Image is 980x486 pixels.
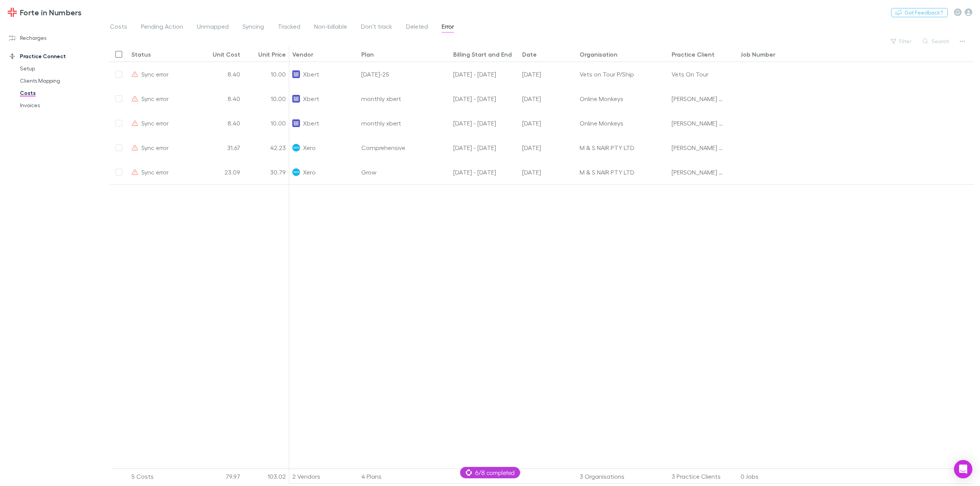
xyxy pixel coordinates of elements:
div: [PERSON_NAME] - Online Monkeys [672,86,724,111]
a: Clients Mapping [12,75,107,87]
div: 8.40 [197,62,243,86]
div: 3 Practice Clients [669,469,737,484]
div: 8.40 [197,86,243,111]
div: Organisation [580,51,618,58]
div: Open Intercom Messenger [954,460,972,478]
a: Setup [12,62,107,75]
span: Don’t track [361,23,392,33]
img: Forte in Numbers's Logo [8,8,17,17]
div: 10.00 [243,111,289,135]
button: Filter [887,37,916,46]
a: Practice Connect [2,50,107,62]
span: Sync error [141,144,169,151]
div: 103.02 [243,469,289,484]
div: M & S NAIR PTY LTD [580,135,665,160]
span: Deleted [406,23,428,33]
div: Comprehensive [358,135,450,160]
div: 11 Jun 2025 [519,160,577,184]
div: Grow [358,160,450,184]
img: Xbert's Logo [292,119,300,127]
div: 0 Jobs [737,469,806,484]
div: M & S NAIR PTY LTD [580,160,665,184]
span: Xero [303,135,316,160]
div: Vets On Tour [672,62,708,86]
img: Xbert's Logo [292,70,300,78]
span: Unmapped [197,23,229,33]
div: 2 Vendors [289,469,358,484]
div: Unit Price [258,51,286,58]
div: 27 May - 10 Jun 25 [450,160,519,184]
button: Search [919,37,954,46]
div: 30 May 2025 [519,111,577,135]
div: 3 Organisations [577,469,669,484]
div: 79.97 [197,469,243,484]
div: Plan [361,51,374,58]
div: 30 Apr 2025 [519,86,577,111]
span: Non-billable [314,23,347,33]
div: 8.40 [197,111,243,135]
div: Online Monkeys [580,86,665,111]
div: 01 May - 31 May 25 [450,86,519,111]
div: 19 Jun 2025 [519,62,577,86]
span: Xbert [303,86,320,111]
span: Xbert [303,62,320,86]
div: 31.67 [197,135,243,160]
a: Forte in Numbers [3,3,86,21]
div: 11 May - 26 May 25 [450,135,519,160]
span: Error [442,23,454,33]
div: Practice Client [672,51,715,58]
div: Date [522,51,537,58]
div: 10.00 [243,62,289,86]
div: [PERSON_NAME] And Co Pty Ltd [672,160,724,184]
button: Got Feedback? [891,8,948,17]
img: Xero's Logo [292,168,300,176]
a: Invoices [12,99,107,111]
a: Recharges [2,32,107,44]
div: 20 Jun - 20 Jul 25 [450,62,519,86]
div: 30.79 [243,160,289,184]
div: Status [131,51,151,58]
div: [DATE]-25 [358,62,450,86]
img: Xbert's Logo [292,95,300,103]
span: Xero [303,160,316,184]
div: Job Number [741,51,775,58]
div: monthly xbert [358,86,450,111]
div: 5 Costs [128,469,197,484]
div: 11 Jun 2025 [519,135,577,160]
span: Costs [110,23,127,33]
div: 42.23 [243,135,289,160]
span: Xbert [303,111,320,135]
div: Unit Cost [213,51,240,58]
div: 10.00 [243,86,289,111]
span: Sync error [141,70,169,78]
div: 01 May - 31 May 25 [450,111,519,135]
div: 23.09 [197,160,243,184]
div: [PERSON_NAME] - Online Monkeys [672,111,724,135]
span: Sync error [141,95,169,102]
div: Billing Start and End [453,51,512,58]
span: Sync error [141,168,169,176]
div: [PERSON_NAME] And Co Pty Ltd [672,135,724,160]
div: Vets on Tour P/Ship [580,62,665,86]
span: Syncing [243,23,264,33]
span: Tracked [278,23,300,33]
div: Vendor [292,51,313,58]
div: monthly xbert [358,111,450,135]
img: Xero's Logo [292,144,300,152]
a: Costs [12,87,107,99]
span: Pending Action [141,23,183,33]
h3: Forte in Numbers [20,8,82,17]
span: Sync error [141,119,169,127]
div: 4 Plans [358,469,450,484]
div: Online Monkeys [580,111,665,135]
